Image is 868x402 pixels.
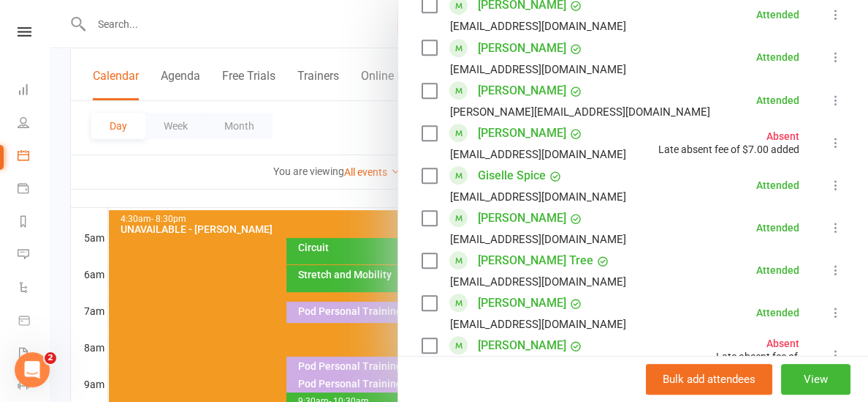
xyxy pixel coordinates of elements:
div: [PERSON_NAME][EMAIL_ADDRESS][DOMAIN_NAME] [450,103,710,122]
div: Attended [756,223,799,233]
div: Late absent fee of $7.00 added [658,144,799,155]
div: [EMAIL_ADDRESS][DOMAIN_NAME] [450,187,626,206]
button: View [781,364,850,395]
div: [EMAIL_ADDRESS][DOMAIN_NAME] [450,60,626,79]
div: Attended [756,180,799,190]
a: Payments [18,174,50,206]
a: [PERSON_NAME] [478,79,566,103]
div: [EMAIL_ADDRESS][DOMAIN_NAME] [450,272,626,291]
a: Product Sales [18,305,50,338]
a: [PERSON_NAME] Tree [478,249,593,272]
a: Dashboard [18,75,50,108]
div: Absent [658,131,799,141]
div: [EMAIL_ADDRESS][DOMAIN_NAME] [450,17,626,36]
div: Attended [756,265,799,275]
div: [EMAIL_ADDRESS][DOMAIN_NAME] [450,145,626,164]
div: Late absent fee of $7.00 added [716,351,799,372]
div: Attended [756,308,799,318]
div: Attended [756,10,799,20]
div: [EMAIL_ADDRESS][DOMAIN_NAME] [450,230,626,249]
span: 2 [45,352,56,364]
div: [EMAIL_ADDRESS][DOMAIN_NAME] [450,315,626,334]
a: [PERSON_NAME] [478,37,566,60]
a: [PERSON_NAME] [478,291,566,315]
button: Bulk add attendees [646,364,772,395]
a: Reports [18,206,50,239]
div: Absent [716,338,799,349]
a: Giselle Spice [478,164,546,187]
a: Calendar [18,141,50,174]
a: [PERSON_NAME] [478,122,566,145]
div: Attended [756,52,799,62]
div: Attended [756,95,799,105]
iframe: Intercom live chat [15,352,50,387]
a: People [18,108,50,141]
a: [PERSON_NAME] [478,334,566,357]
a: [PERSON_NAME] [478,206,566,230]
